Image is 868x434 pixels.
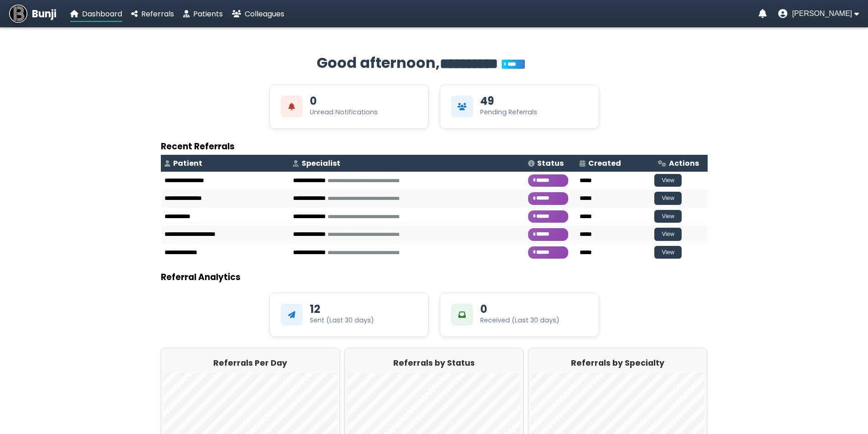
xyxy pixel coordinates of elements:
[141,9,174,19] span: Referrals
[164,357,337,369] h2: Referrals Per Day
[310,107,378,117] div: Unread Notifications
[82,9,122,19] span: Dashboard
[193,9,223,19] span: Patients
[245,9,284,19] span: Colleagues
[576,155,654,172] th: Created
[161,271,708,284] h3: Referral Analytics
[269,292,429,337] div: 12Sent (Last 30 days)
[654,155,707,172] th: Actions
[440,84,599,129] div: View Pending Referrals
[654,192,682,205] button: View
[480,316,560,325] div: Received (Last 30 days)
[792,10,852,18] span: [PERSON_NAME]
[269,84,429,129] div: View Unread Notifications
[480,107,537,117] div: Pending Referrals
[654,246,682,259] button: View
[9,5,27,23] img: Bunji Dental Referral Management
[131,8,174,20] a: Referrals
[310,316,374,325] div: Sent (Last 30 days)
[654,210,682,223] button: View
[524,155,576,172] th: Status
[480,304,487,315] div: 0
[440,292,599,337] div: 0Received (Last 30 days)
[161,140,708,153] h3: Recent Referrals
[654,228,682,241] button: View
[310,96,317,107] div: 0
[183,8,223,20] a: Patients
[310,304,320,315] div: 12
[502,60,525,69] span: You’re on Plus!
[9,5,56,23] a: Bunji
[654,174,682,187] button: View
[347,357,521,369] h2: Referrals by Status
[161,155,290,172] th: Patient
[70,8,122,20] a: Dashboard
[289,155,524,172] th: Specialist
[778,9,859,18] button: User menu
[161,52,708,75] h2: Good afternoon,
[759,9,767,18] a: Notifications
[480,96,494,107] div: 49
[32,6,56,21] span: Bunji
[232,8,284,20] a: Colleagues
[531,357,704,369] h2: Referrals by Specialty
